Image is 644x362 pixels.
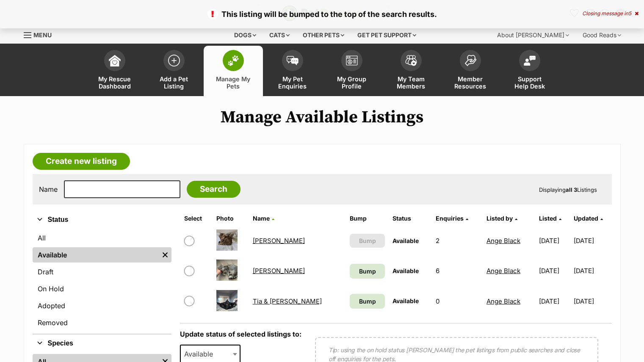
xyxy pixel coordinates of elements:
[144,46,204,96] a: Add a Pet Listing
[346,55,358,66] img: group-profile-icon-3fa3cf56718a62981997c0bc7e787c4b2cf8bcc04b72c1350f741eb67cf2f40e.svg
[287,56,299,65] img: pet-enquiries-icon-7e3ad2cf08bfb03b45e93fb7055b45f3efa6380592205ae92323e6603595dc1f.svg
[359,297,376,306] span: Bump
[253,297,322,305] a: Tia & [PERSON_NAME]
[227,55,239,66] img: manage-my-pets-icon-02211641906a0b7f246fdf0571729dbe1e7629f14944591b6c1af311fb30b64b.svg
[8,8,636,20] p: This listing will be bumped to the top of the search results.
[33,230,171,246] a: All
[204,46,263,96] a: Manage My Pets
[536,226,573,255] td: [DATE]
[85,46,144,96] a: My Rescue Dashboard
[33,229,171,334] div: Status
[181,212,212,225] th: Select
[253,215,270,222] span: Name
[524,55,536,66] img: help-desk-icon-fdf02630f3aa405de69fd3d07c3f3aa587a6932b1a1747fa1d2bba05be0121f9.svg
[536,287,573,316] td: [DATE]
[539,215,561,222] a: Listed
[359,236,376,245] span: Bump
[574,287,611,316] td: [DATE]
[392,75,430,90] span: My Team Members
[33,298,171,313] a: Adopted
[33,281,171,296] a: On Hold
[486,297,520,305] a: Ange Black
[253,267,305,275] a: [PERSON_NAME]
[350,294,385,309] a: Bump
[33,315,171,330] a: Removed
[486,237,520,245] a: Ange Black
[628,10,631,17] span: 5
[432,226,482,255] td: 2
[464,55,476,66] img: member-resources-icon-8e73f808a243e03378d46382f2149f9095a855e16c252ad45f914b54edf8863c.svg
[350,264,385,279] a: Bump
[574,215,598,222] span: Updated
[155,75,193,90] span: Add a Pet Listing
[24,27,58,42] a: Menu
[536,256,573,285] td: [DATE]
[381,46,441,96] a: My Team Members
[389,212,431,225] th: Status
[451,75,489,90] span: Member Resources
[441,46,500,96] a: Member Resources
[582,11,638,17] div: Closing message in
[566,186,577,193] strong: all 3
[491,27,575,44] div: About [PERSON_NAME]
[574,256,611,285] td: [DATE]
[346,212,388,225] th: Bump
[333,75,371,90] span: My Group Profile
[33,247,159,263] a: Available
[228,27,262,44] div: Dogs
[187,181,240,198] input: Search
[181,348,221,360] span: Available
[109,55,121,66] img: dashboard-icon-eb2f2d2d3e046f16d808141f083e7271f6b2e854fb5c12c21221c1fb7104beca.svg
[159,247,171,263] a: Remove filter
[297,27,350,44] div: Other pets
[500,46,559,96] a: Support Help Desk
[33,214,171,225] button: Status
[392,297,419,304] span: Available
[392,237,419,244] span: Available
[486,267,520,275] a: Ange Black
[96,75,134,90] span: My Rescue Dashboard
[511,75,549,90] span: Support Help Desk
[539,215,557,222] span: Listed
[214,75,252,90] span: Manage My Pets
[39,185,58,193] label: Name
[436,215,464,222] span: translation missing: en.admin.listings.index.attributes.enquiries
[574,226,611,255] td: [DATE]
[253,215,274,222] a: Name
[213,212,249,225] th: Photo
[432,287,482,316] td: 0
[432,256,482,285] td: 6
[274,75,312,90] span: My Pet Enquiries
[350,234,385,248] button: Bump
[33,338,171,349] button: Species
[263,27,296,44] div: Cats
[168,55,180,66] img: add-pet-listing-icon-0afa8454b4691262ce3f59096e99ab1cd57d4a30225e0717b998d2c9b9846f56.svg
[253,237,305,245] a: [PERSON_NAME]
[392,267,419,274] span: Available
[33,31,52,39] span: Menu
[33,153,130,170] a: Create new listing
[351,27,422,44] div: Get pet support
[486,215,517,222] a: Listed by
[263,46,322,96] a: My Pet Enquiries
[405,55,417,66] img: team-members-icon-5396bd8760b3fe7c0b43da4ab00e1e3bb1a5d9ba89233759b79545d2d3fc5d0d.svg
[359,267,376,276] span: Bump
[486,215,513,222] span: Listed by
[577,27,627,44] div: Good Reads
[539,186,597,193] span: Displaying Listings
[574,215,603,222] a: Updated
[322,46,381,96] a: My Group Profile
[33,264,171,279] a: Draft
[180,330,301,338] label: Update status of selected listings to:
[436,215,468,222] a: Enquiries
